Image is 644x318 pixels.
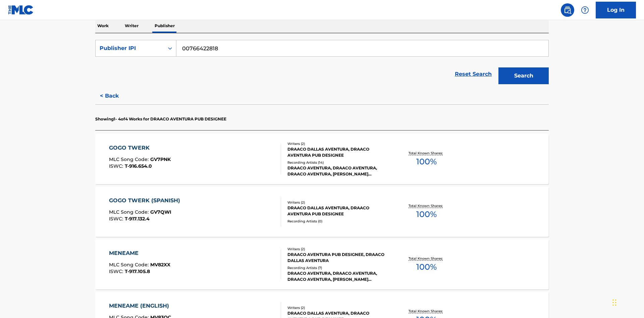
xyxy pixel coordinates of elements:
div: Writers ( 2 ) [287,200,389,205]
p: Writer [123,19,141,33]
span: T-917.105.8 [125,268,150,274]
span: ISWC : [109,268,125,274]
a: GOGO TWERKMLC Song Code:GV7PNKISWC:T-916.654.0Writers (2)DRAACO DALLAS AVENTURA, DRAACO AVENTURA ... [95,134,549,184]
div: Recording Artists ( 7 ) [287,265,389,270]
span: MLC Song Code : [109,262,150,268]
a: GOGO TWERK (SPANISH)MLC Song Code:GV7QWIISWC:T-917.132.4Writers (2)DRAACO DALLAS AVENTURA, DRAACO... [95,187,549,237]
p: Total Known Shares: [409,309,444,314]
div: Drag [612,293,616,313]
div: Recording Artists ( 14 ) [287,160,389,165]
div: DRAACO AVENTURA PUB DESIGNEE, DRAACO DALLAS AVENTURA [287,252,389,264]
span: 100 % [416,261,437,273]
div: Writers ( 2 ) [287,141,389,146]
div: DRAACO AVENTURA, DRAACO AVENTURA, DRAACO AVENTURA, [PERSON_NAME] AVENTURA, DRAACO AVENTURA [287,165,389,177]
div: Recording Artists ( 0 ) [287,219,389,224]
p: Total Known Shares: [409,151,444,156]
form: Search Form [95,40,549,88]
span: MLC Song Code : [109,156,150,162]
div: DRAACO DALLAS AVENTURA, DRAACO AVENTURA PUB DESIGNEE [287,205,389,217]
span: MLC Song Code : [109,209,150,215]
a: Public Search [561,3,574,17]
span: ISWC : [109,216,125,222]
span: ISWC : [109,163,125,169]
img: help [581,6,589,14]
button: < Back [95,88,136,104]
img: MLC Logo [8,5,34,15]
p: Total Known Shares: [409,256,444,261]
div: Writers ( 2 ) [287,305,389,310]
div: DRAACO AVENTURA, DRAACO AVENTURA, DRAACO AVENTURA, [PERSON_NAME] AVENTURA, DRAACO AVENTURA [287,270,389,282]
p: Publisher [153,19,177,33]
span: GV7QWI [150,209,171,215]
div: Publisher IPI [100,44,160,52]
a: Reset Search [451,67,495,82]
div: GOGO TWERK (SPANISH) [109,197,183,205]
img: search [563,6,572,14]
span: GV7PNK [150,156,171,162]
p: Work [95,19,111,33]
iframe: Chat Widget [610,286,644,318]
a: Log In [596,2,636,18]
a: MENEAMEMLC Song Code:MV82XXISWC:T-917.105.8Writers (2)DRAACO AVENTURA PUB DESIGNEE, DRAACO DALLAS... [95,239,549,289]
span: T-916.654.0 [125,163,152,169]
div: MENEAME [109,249,170,257]
span: 100 % [416,208,437,220]
span: 100 % [416,156,437,168]
span: T-917.132.4 [125,216,150,222]
button: Search [498,67,549,84]
span: MV82XX [150,262,170,268]
p: Total Known Shares: [409,203,444,208]
p: Showing 1 - 4 of 4 Works for DRAACO AVENTURA PUB DESIGNEE [95,116,226,122]
div: MENEAME (ENGLISH) [109,302,172,310]
div: Writers ( 2 ) [287,247,389,252]
div: DRAACO DALLAS AVENTURA, DRAACO AVENTURA PUB DESIGNEE [287,146,389,158]
div: GOGO TWERK [109,144,171,152]
div: Help [578,3,592,17]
